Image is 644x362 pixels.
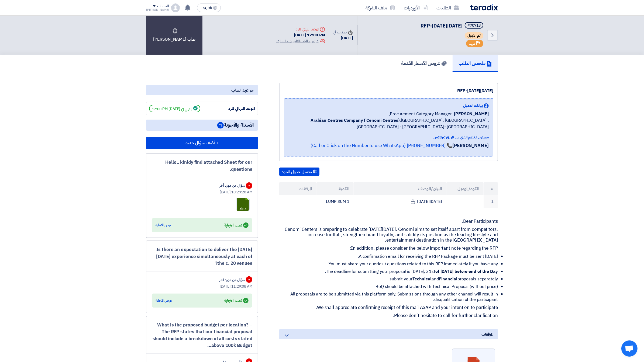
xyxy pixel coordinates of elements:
div: طلب [PERSON_NAME] [146,16,202,55]
a: Open chat [621,340,638,357]
a: Smart_art_questions_1753169138262.xlsx [236,198,280,230]
strong: of [DATE] before end of the Day. [325,268,498,275]
a: 📞 [PHONE_NUMBER] (Call or Click on the Number to use WhatsApp) [311,142,452,149]
td: 1 [484,195,498,208]
div: What is the proposed budget per location? – The RFP states that our financial proposal should inc... [152,322,252,349]
p: Dear Participants, [279,219,498,224]
button: تحميل جدول البنود [279,168,319,176]
div: [DATE] 11:29:08 AM [152,284,252,289]
span: Procurement Category Manager, [389,111,452,117]
p: We shall appreciate confirming receipt of this mail ASAP and your intention to participate. [279,305,498,310]
span: RFP-[DATE][DATE] [421,22,463,29]
th: المرفقات [279,182,316,195]
div: سؤال من مورد آخر [220,277,245,283]
div: مسئول الدعم الفني من فريق تيرادكس [288,134,489,140]
a: الأوردرات [400,1,432,14]
div: [DATE] [334,35,353,41]
h5: عروض الأسعار المقدمة [401,60,447,66]
li: You must share your queries / questions related to this RFP immediately if you have any. [284,261,498,267]
td: 1 LUMP SUM [316,195,354,208]
img: profile_test.png [171,4,180,12]
td: [DATE][DATE] [354,195,447,208]
span: إنتهي في [DATE] 12:00 PM [149,105,200,112]
p: In addition, please consider the below important note regarding the RFP: [279,246,498,251]
div: سؤال من مورد آخر [220,183,245,188]
div: [DATE] 12:00 PM [276,32,325,38]
span: تم القبول [465,32,483,39]
span: بيانات العميل [463,103,483,109]
th: الكمية [316,182,354,195]
div: [DATE] 10:29:28 AM [152,189,252,195]
div: صدرت في [334,29,353,35]
div: TS [246,182,252,189]
span: 11 [217,122,224,128]
div: Is there an expectation to deliver the [DATE][DATE] experience simultaneously at each of the c. 2... [152,246,252,267]
div: IE [246,276,252,283]
div: عرض الاجابة [156,222,172,228]
div: تمت الاجابة [224,297,249,304]
span: مهم [469,41,475,46]
strong: Financial [439,276,457,282]
div: الموعد النهائي للرد [276,26,325,32]
button: + أضف سؤال جديد [146,137,258,149]
li: BoQ should be attached with Technical Proposal (without price) [284,284,498,289]
li: submit your and proposals separately. [284,276,498,282]
div: الحساب [157,4,169,9]
span: الأسئلة والأجوبة [217,122,254,128]
span: المرفقات [482,331,494,337]
li: A confirmation email for receiving the RFP Package must be sent [DATE]. [284,254,498,259]
span: [GEOGRAPHIC_DATA], [GEOGRAPHIC_DATA] ,[GEOGRAPHIC_DATA] - [GEOGRAPHIC_DATA]- [GEOGRAPHIC_DATA] [288,117,489,130]
li: The deadline for submitting your proposal is [DATE], 31st [284,269,498,274]
span: [PERSON_NAME] [454,111,489,117]
div: تمت الاجابة [224,221,249,229]
div: مواعيد الطلب [146,85,258,95]
div: #70718 [467,24,481,27]
button: English [197,4,221,12]
a: ملخص الطلب [453,55,498,72]
p: Cenomi Centers is preparing to celebrate [DATE][DATE], Cenomi aims to set itself apart from compe... [279,227,498,243]
div: [PERSON_NAME] [146,8,169,11]
th: # [484,182,498,195]
div: الموعد النهائي للرد [215,106,255,112]
div: RFP-[DATE][DATE] [284,88,493,94]
div: عرض طلبات التاجيلات السابقه [276,38,325,44]
li: All proposals are to be submitted via this platform only. Submissions through any other channel w... [284,291,498,302]
th: البيان/الوصف [354,182,447,195]
strong: Technical [412,276,432,282]
span: English [201,6,212,10]
img: Teradix logo [470,4,498,11]
b: Arabian Centres Company ( Cenomi Centres), [311,117,401,124]
div: Hello.. kinldy find attached Sheet for our questions. [152,159,252,173]
a: عروض الأسعار المقدمة [395,55,453,72]
th: الكود/الموديل [446,182,484,195]
strong: [PERSON_NAME] [452,142,489,149]
h5: ملخص الطلب [459,60,492,66]
p: Please don’t hesitate to call for further clarification. [279,313,498,318]
a: الطلبات [432,1,463,14]
a: ملف الشركة [361,1,400,14]
h5: RFP-Saudi National Day 2025 [421,22,484,30]
div: عرض الاجابة [156,298,172,303]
